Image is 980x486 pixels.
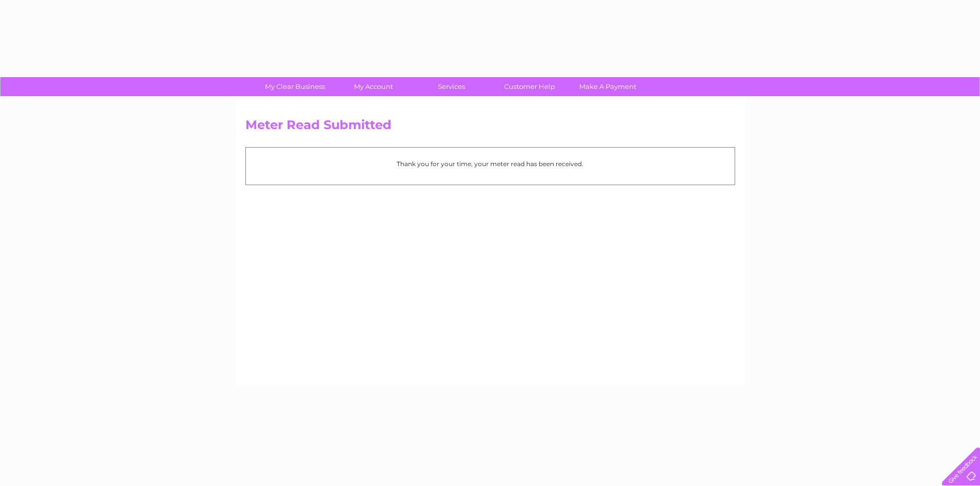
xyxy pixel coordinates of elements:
[565,77,650,96] a: Make A Payment
[245,118,735,137] h2: Meter Read Submitted
[487,77,572,96] a: Customer Help
[251,159,729,169] p: Thank you for your time, your meter read has been received.
[253,77,337,96] a: My Clear Business
[331,77,416,96] a: My Account
[409,77,494,96] a: Services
